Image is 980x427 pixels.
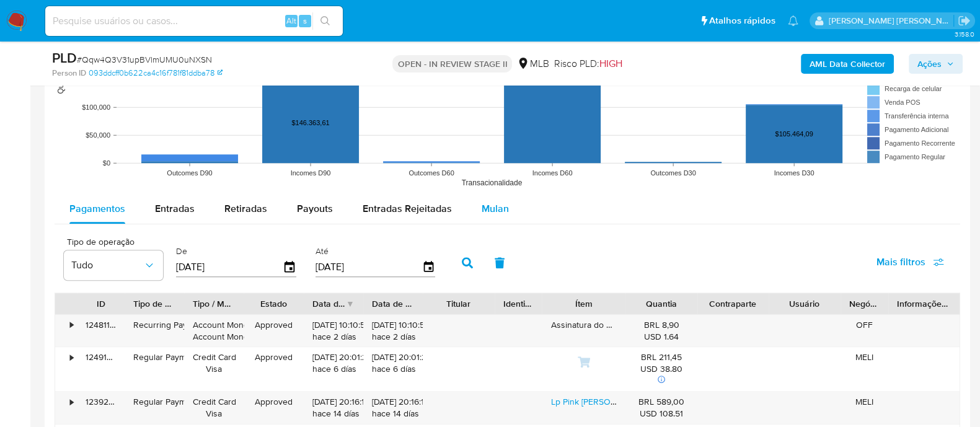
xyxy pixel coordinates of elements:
[52,48,77,68] b: PLD
[599,56,622,71] span: HIGH
[286,15,296,27] span: Alt
[709,14,775,27] span: Atalhos rápidos
[89,68,223,79] a: 093ddcff0b622ca4c16f781f81ddba78
[958,14,971,27] a: Sair
[954,29,974,39] span: 3.158.0
[303,15,307,27] span: s
[312,12,338,30] button: search-icon
[917,54,942,74] span: Ações
[788,15,798,26] a: Notificações
[392,55,512,73] p: OPEN - IN REVIEW STAGE II
[77,53,212,66] span: # Qqw4Q3V31upBVlmUMU0uNXSN
[810,54,885,74] b: AML Data Collector
[909,54,963,74] button: Ações
[45,13,343,29] input: Pesquise usuários ou casos...
[829,15,954,27] p: alessandra.barbosa@mercadopago.com
[554,57,622,71] span: Risco PLD:
[52,68,86,79] b: Person ID
[517,57,549,71] div: MLB
[801,54,894,74] button: AML Data Collector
